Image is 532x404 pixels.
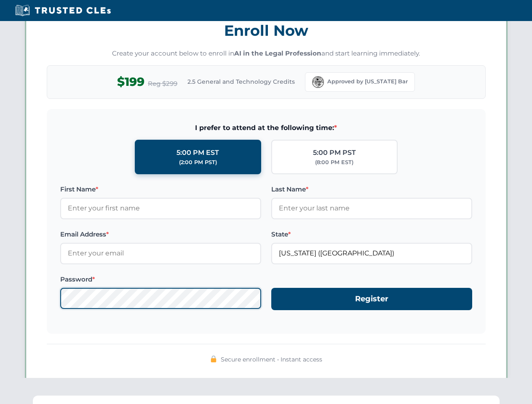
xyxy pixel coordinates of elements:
[60,274,261,284] label: Password
[47,49,486,58] p: Create your account below to enroll in and start learning immediately.
[210,356,217,362] img: 🔒
[60,198,261,219] input: Enter your first name
[271,198,472,219] input: Enter your last name
[187,77,295,86] span: 2.5 General and Technology Credits
[271,243,472,264] input: Florida (FL)
[313,147,356,158] div: 5:00 PM PST
[148,79,177,89] span: Reg $299
[315,158,353,167] div: (8:00 PM EST)
[60,184,261,194] label: First Name
[47,17,486,44] h3: Enroll Now
[271,288,472,310] button: Register
[13,4,113,17] img: Trusted CLEs
[179,158,217,167] div: (2:00 PM PST)
[312,76,324,88] img: Florida Bar
[221,355,322,364] span: Secure enrollment • Instant access
[327,77,408,86] span: Approved by [US_STATE] Bar
[60,122,472,133] span: I prefer to attend at the following time:
[60,229,261,239] label: Email Address
[234,49,321,57] strong: AI in the Legal Profession
[271,229,472,239] label: State
[117,72,144,91] span: $199
[271,184,472,194] label: Last Name
[60,243,261,264] input: Enter your email
[176,147,219,158] div: 5:00 PM EST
